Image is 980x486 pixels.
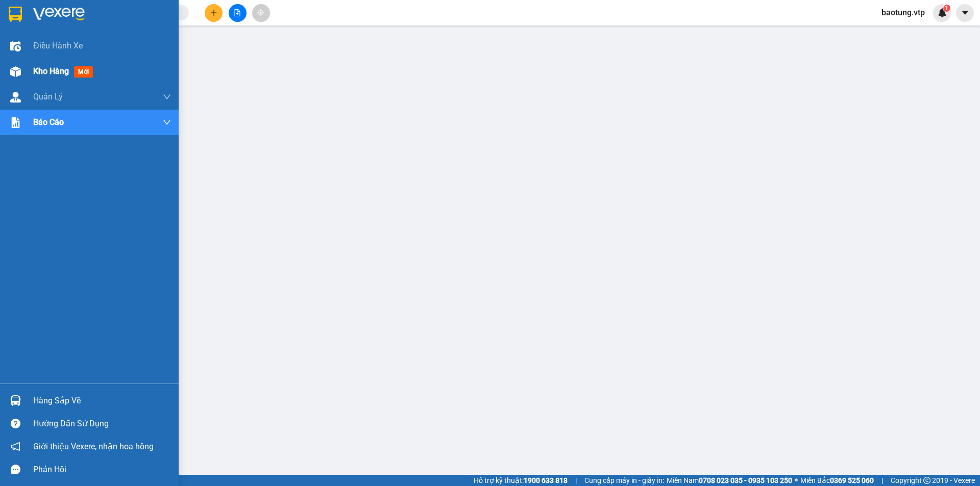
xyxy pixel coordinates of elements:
sup: 1 [943,5,950,12]
span: message [11,465,20,474]
img: warehouse-icon [10,41,21,52]
strong: 0708 023 035 - 0935 103 250 [699,476,792,484]
span: 1 [945,5,948,12]
button: plus [205,4,223,22]
strong: 1900 633 818 [524,476,568,484]
span: | [881,475,883,486]
span: aim [257,9,264,16]
span: Giới thiệu Vexere, nhận hoa hồng [33,440,154,453]
button: aim [252,4,270,22]
span: plus [210,9,217,16]
span: Báo cáo [33,116,64,129]
div: Hàng sắp về [33,393,171,408]
span: file-add [234,9,241,16]
button: caret-down [956,4,974,22]
img: solution-icon [10,117,21,128]
img: warehouse-icon [10,92,21,103]
span: Miền Nam [667,475,792,486]
span: notification [11,442,20,451]
span: Điều hành xe [33,39,83,52]
span: copyright [923,477,930,484]
span: down [163,93,171,101]
span: Miền Bắc [800,475,874,486]
img: warehouse-icon [10,395,21,406]
span: ⚪️ [795,478,798,482]
span: mới [74,66,93,78]
span: Hỗ trợ kỹ thuật: [474,475,568,486]
span: Kho hàng [33,66,69,76]
span: Cung cấp máy in - giấy in: [584,475,664,486]
span: | [575,475,577,486]
span: question-circle [11,419,20,428]
strong: 0369 525 060 [830,476,874,484]
span: Quản Lý [33,90,63,103]
img: icon-new-feature [938,8,947,17]
button: file-add [229,4,247,22]
span: down [163,118,171,126]
div: Phản hồi [33,462,171,477]
div: Hướng dẫn sử dụng [33,416,171,431]
img: warehouse-icon [10,66,21,77]
span: baotung.vtp [873,6,933,19]
span: caret-down [961,8,970,17]
img: logo-vxr [9,7,22,22]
